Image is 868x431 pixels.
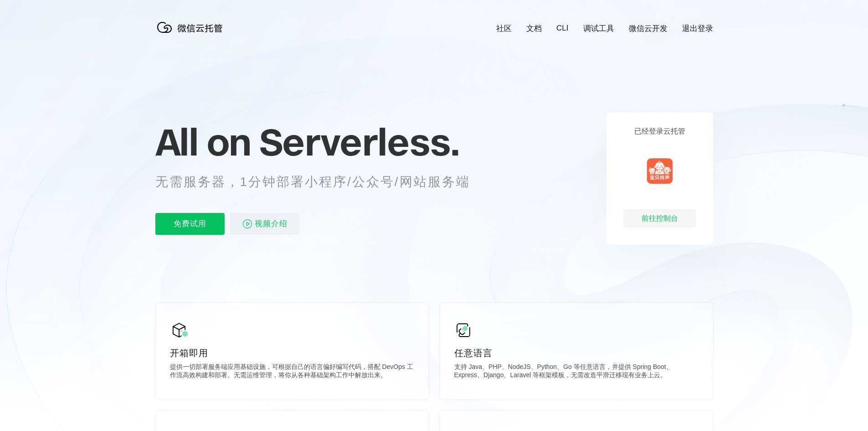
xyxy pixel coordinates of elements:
p: 已经登录云托管 [634,127,685,136]
a: 微信云开发 [629,23,668,34]
a: 微信云托管 [155,30,228,38]
img: video_play.svg [242,218,253,229]
a: 退出登录 [682,23,713,34]
p: 无需服务器，1分钟部署小程序/公众号/网站服务端 [155,173,487,191]
div: 前往控制台 [623,209,696,228]
span: 视频介绍 [255,213,288,235]
p: 支持 Java、PHP、NodeJS、Python、Go 等任意语言，并提供 Spring Boot、Express、Django、Laravel 等框架模板，无需改造平滑迁移现有业务上云。 [454,363,699,381]
p: 任意语言 [454,347,699,359]
span: Serverless. [259,119,459,165]
p: 提供一切部署服务端应用基础设施，可根据自己的语言偏好编写代码，搭配 DevOps 工作流高效构建和部署。无需运维管理，将你从各种基础架构工作中解放出来。 [170,363,414,381]
a: 社区 [496,23,512,34]
p: 开箱即用 [170,347,414,359]
a: 文档 [526,23,542,34]
p: 免费试用 [155,213,225,235]
img: 微信云托管 [155,18,228,36]
a: CLI [556,24,568,33]
a: 调试工具 [583,23,614,34]
span: All on [155,119,251,165]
